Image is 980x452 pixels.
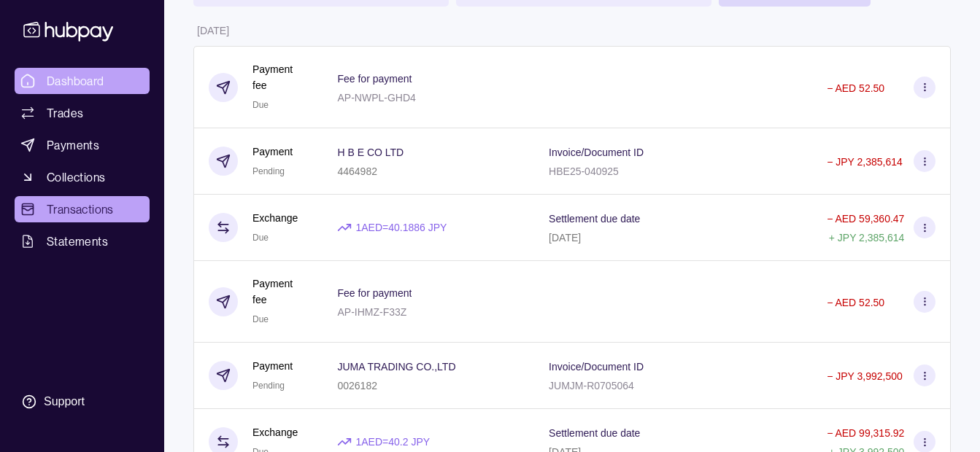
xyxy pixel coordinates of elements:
[355,219,447,235] p: 1 AED = 40.1886 JPY
[337,147,404,158] p: H B E CO LTD
[47,200,114,218] span: Transactions
[252,381,285,391] span: Pending
[47,233,108,250] span: Statements
[549,361,644,373] p: Invoice/Document ID
[337,287,412,299] p: Fee for payment
[252,100,269,110] span: Due
[47,104,83,122] span: Trades
[337,165,377,177] p: 4464982
[549,165,619,177] p: HBE25-040925
[827,156,903,168] p: − JPY 2,385,614
[15,132,150,158] a: Payments
[15,164,150,190] a: Collections
[252,276,308,308] p: Payment fee
[47,136,99,154] span: Payments
[549,147,644,158] p: Invoice/Document ID
[15,386,150,417] a: Support
[15,228,150,254] a: Statements
[829,232,905,243] p: + JPY 2,385,614
[252,144,293,160] p: Payment
[252,166,285,176] span: Pending
[252,210,298,226] p: Exchange
[337,306,406,318] p: AP-IHMZ-F33Z
[337,92,415,104] p: AP-NWPL-GHD4
[549,232,581,243] p: [DATE]
[252,314,269,324] span: Due
[252,233,269,243] span: Due
[337,380,377,391] p: 0026182
[549,213,640,225] p: Settlement due date
[337,361,455,373] p: JUMA TRADING CO.,LTD
[15,196,150,222] a: Transactions
[15,68,150,94] a: Dashboard
[827,82,884,94] p: − AED 52.50
[44,394,85,410] div: Support
[827,370,903,382] p: − JPY 3,992,500
[252,424,298,440] p: Exchange
[47,72,104,90] span: Dashboard
[47,168,105,186] span: Collections
[197,25,229,36] p: [DATE]
[337,73,412,85] p: Fee for payment
[355,434,430,450] p: 1 AED = 40.2 JPY
[827,213,904,225] p: − AED 59,360.47
[549,380,634,391] p: JUMJM-R0705064
[827,297,884,308] p: − AED 52.50
[252,358,293,374] p: Payment
[827,427,904,439] p: − AED 99,315.92
[252,61,308,93] p: Payment fee
[549,427,640,439] p: Settlement due date
[15,100,150,126] a: Trades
